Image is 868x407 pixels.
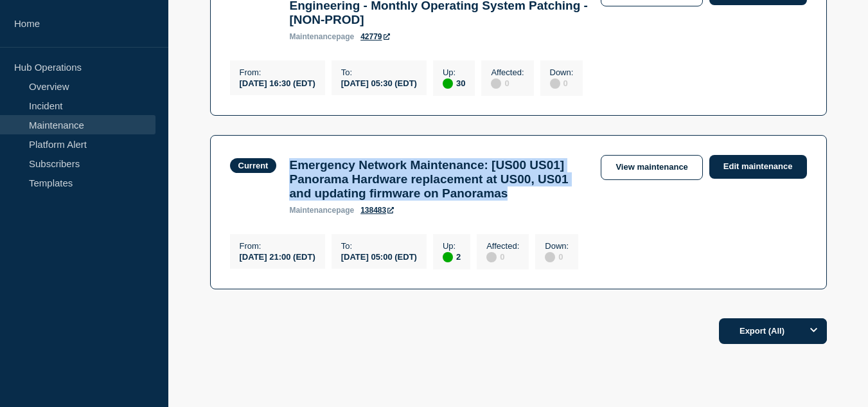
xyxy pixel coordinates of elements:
div: disabled [491,78,501,89]
div: 0 [486,251,519,262]
a: Edit maintenance [709,155,807,179]
div: 30 [443,77,465,89]
div: disabled [545,252,555,262]
div: [DATE] 16:30 (EDT) [240,77,315,88]
div: disabled [550,78,560,89]
a: 42779 [360,32,389,41]
p: page [289,32,354,41]
div: [DATE] 21:00 (EDT) [240,251,315,262]
p: Down : [545,241,569,251]
a: View maintenance [601,155,702,180]
p: To : [341,241,417,251]
p: Up : [443,241,461,251]
p: From : [240,241,315,251]
div: disabled [486,252,497,262]
div: 2 [443,251,461,262]
div: Current [238,161,269,170]
p: Down : [550,68,574,77]
button: Options [801,318,827,344]
p: Affected : [486,241,519,251]
div: 0 [545,251,569,262]
div: up [443,78,453,89]
div: 0 [491,77,524,89]
div: [DATE] 05:30 (EDT) [341,77,417,88]
div: [DATE] 05:00 (EDT) [341,251,417,262]
span: maintenance [289,32,336,41]
span: maintenance [289,206,336,215]
p: From : [240,68,315,77]
p: Up : [443,68,465,77]
h3: Emergency Network Maintenance: [US00 US01] Panorama Hardware replacement at US00, US01 and updati... [289,158,588,201]
p: Affected : [491,68,524,77]
div: 0 [550,77,574,89]
button: Export (All) [719,318,827,344]
p: page [289,206,354,215]
a: 138483 [360,206,394,215]
div: up [443,252,453,262]
p: To : [341,68,417,77]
